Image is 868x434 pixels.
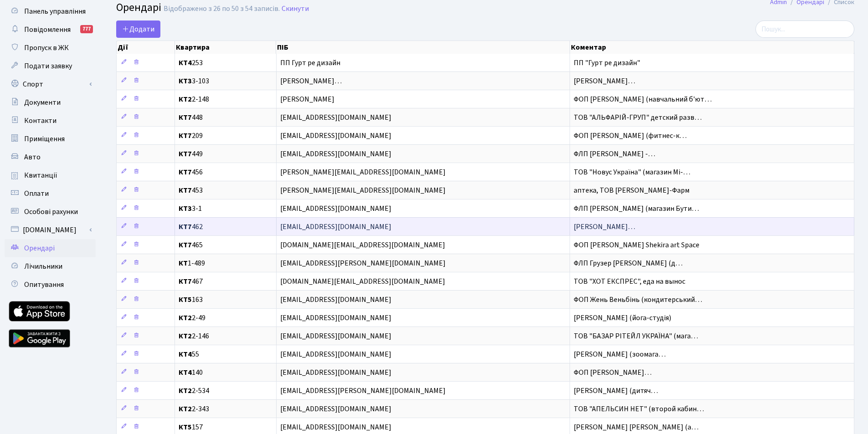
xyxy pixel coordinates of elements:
[24,43,69,53] span: Пропуск в ЖК
[179,114,272,121] span: 448
[5,239,96,257] a: Орендарі
[574,131,687,141] span: ФОП [PERSON_NAME] (фитнес-к…
[179,368,192,378] b: КТ4
[116,20,160,38] a: Додати
[5,257,96,276] a: Лічильники
[282,5,309,13] a: Скинути
[280,260,566,267] span: [EMAIL_ADDRESS][PERSON_NAME][DOMAIN_NAME]
[179,240,192,250] b: КТ7
[5,112,96,130] a: Контакти
[24,170,57,180] span: Квитанції
[179,185,192,195] b: КТ7
[280,241,566,249] span: [DOMAIN_NAME][EMAIL_ADDRESS][DOMAIN_NAME]
[574,222,635,232] span: [PERSON_NAME]…
[574,331,698,341] span: ТОВ "БАЗАР РІТЕЙЛ УКРАЇНА" (мага…
[179,222,192,232] b: КТ7
[179,204,192,214] b: КТ3
[280,387,566,394] span: [EMAIL_ADDRESS][PERSON_NAME][DOMAIN_NAME]
[574,404,704,414] span: ТОВ "АПЕЛЬСИН НЕТ" (второй кабин…
[179,349,192,359] b: КТ4
[24,207,78,217] span: Особові рахунки
[24,261,62,271] span: Лічильники
[179,276,192,286] b: КТ7
[280,369,566,376] span: [EMAIL_ADDRESS][DOMAIN_NAME]
[280,278,566,285] span: [DOMAIN_NAME][EMAIL_ADDRESS][DOMAIN_NAME]
[179,94,192,104] b: КТ2
[179,149,192,159] b: КТ7
[5,203,96,221] a: Особові рахунки
[5,75,96,93] a: Спорт
[179,260,272,267] span: 1-489
[574,295,702,305] span: ФОП Жень Веньбінь (кондитерський…
[574,313,671,323] span: [PERSON_NAME] (йога-студія)
[179,58,192,68] b: КТ4
[179,422,192,432] b: КТ5
[5,39,96,57] a: Пропуск в ЖК
[280,168,566,176] span: [PERSON_NAME][EMAIL_ADDRESS][DOMAIN_NAME]
[179,96,272,103] span: 2-148
[179,331,192,341] b: КТ2
[574,185,689,195] span: аптека, ТОВ [PERSON_NAME]-Фарм
[574,386,658,396] span: [PERSON_NAME] (дитяч…
[280,114,566,121] span: [EMAIL_ADDRESS][DOMAIN_NAME]
[179,332,272,340] span: 2-146
[179,205,272,212] span: 3-1
[179,167,192,177] b: КТ7
[280,424,566,431] span: [EMAIL_ADDRESS][DOMAIN_NAME]
[24,61,72,71] span: Подати заявку
[574,368,652,378] span: ФОП [PERSON_NAME]…
[755,20,854,38] input: Пошук...
[80,25,93,33] div: 777
[179,187,272,194] span: 453
[280,59,566,66] span: ПП Гурт ре дизайн
[574,112,702,123] span: ТОВ "АЛЬФАРІЙ-ГРУП" детский разв…
[179,404,192,414] b: КТ2
[179,296,272,303] span: 163
[280,332,566,340] span: [EMAIL_ADDRESS][DOMAIN_NAME]
[164,5,280,13] div: Відображено з 26 по 50 з 54 записів.
[280,205,566,212] span: [EMAIL_ADDRESS][DOMAIN_NAME]
[280,223,566,230] span: [EMAIL_ADDRESS][DOMAIN_NAME]
[175,41,276,54] th: Квартира
[24,116,56,126] span: Контакти
[280,150,566,158] span: [EMAIL_ADDRESS][DOMAIN_NAME]
[574,422,699,432] span: [PERSON_NAME] [PERSON_NAME] (а…
[179,168,272,176] span: 456
[280,187,566,194] span: [PERSON_NAME][EMAIL_ADDRESS][DOMAIN_NAME]
[24,280,64,290] span: Опитування
[179,405,272,413] span: 2-343
[122,24,154,34] span: Додати
[280,314,566,322] span: [EMAIL_ADDRESS][DOMAIN_NAME]
[574,76,635,86] span: [PERSON_NAME]…
[574,167,690,177] span: ТОВ "Новус Україна" (магазин Мі-…
[574,58,640,68] span: ПП "Гурт ре дизайн"
[5,93,96,112] a: Документи
[5,276,96,294] a: Опитування
[24,243,55,253] span: Орендарі
[574,258,683,268] span: ФЛП Грузер [PERSON_NAME] (д…
[24,6,86,16] span: Панель управління
[179,131,192,141] b: КТ7
[5,130,96,148] a: Приміщення
[179,223,272,230] span: 462
[570,41,854,54] th: Коментар
[179,132,272,139] span: 209
[179,258,188,268] b: КТ
[179,77,272,85] span: 3-103
[280,77,566,85] span: [PERSON_NAME]…
[179,150,272,158] span: 449
[574,204,699,214] span: ФЛП [PERSON_NAME] (магазин Бути…
[574,349,666,359] span: [PERSON_NAME] (зоомага…
[574,149,655,159] span: ФЛП [PERSON_NAME] -…
[24,97,61,107] span: Документи
[5,2,96,20] a: Панель управління
[179,112,192,123] b: КТ7
[179,314,272,322] span: 2-49
[5,148,96,166] a: Авто
[179,313,192,323] b: КТ2
[280,296,566,303] span: [EMAIL_ADDRESS][DOMAIN_NAME]
[179,241,272,249] span: 465
[24,25,71,35] span: Повідомлення
[179,424,272,431] span: 157
[179,278,272,285] span: 467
